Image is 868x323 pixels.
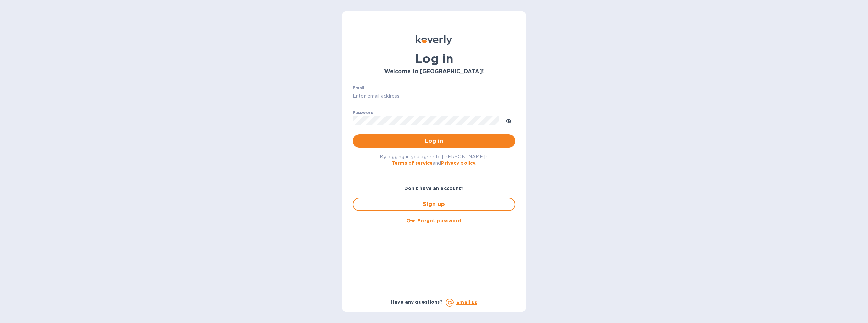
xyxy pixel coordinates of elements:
[353,198,515,211] button: Sign up
[392,160,433,166] a: Terms of service
[417,218,461,223] u: Forgot password
[416,35,452,45] img: Koverly
[380,154,489,166] span: By logging in you agree to [PERSON_NAME]'s and .
[441,160,475,166] a: Privacy policy
[391,299,443,305] b: Have any questions?
[359,200,509,208] span: Sign up
[353,91,515,101] input: Enter email address
[353,110,373,115] label: Password
[353,134,515,148] button: Log in
[456,300,477,305] a: Email us
[353,68,515,75] h3: Welcome to [GEOGRAPHIC_DATA]!
[404,186,464,191] b: Don't have an account?
[502,114,515,127] button: toggle password visibility
[353,86,364,90] label: Email
[358,137,510,145] span: Log in
[353,52,515,66] h1: Log in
